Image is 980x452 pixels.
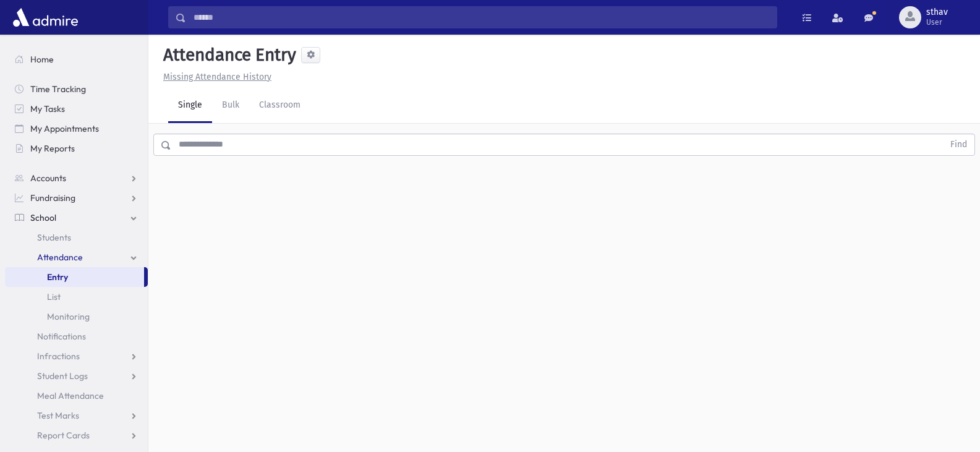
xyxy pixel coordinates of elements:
[5,287,148,307] a: List
[30,192,75,203] span: Fundraising
[5,188,148,208] a: Fundraising
[5,168,148,188] a: Accounts
[37,331,86,342] span: Notifications
[30,103,65,114] span: My Tasks
[186,6,777,28] input: Search
[30,54,54,65] span: Home
[5,79,148,99] a: Time Tracking
[30,143,75,154] span: My Reports
[10,5,81,30] img: AdmirePro
[30,83,86,95] span: Time Tracking
[5,139,148,158] a: My Reports
[5,406,148,425] a: Test Marks
[168,88,212,123] a: Single
[5,99,148,119] a: My Tasks
[943,134,974,155] button: Find
[926,17,948,27] span: User
[5,425,148,445] a: Report Cards
[163,72,271,82] u: Missing Attendance History
[37,370,88,382] span: Student Logs
[30,123,99,134] span: My Appointments
[5,326,148,346] a: Notifications
[30,212,56,223] span: School
[47,291,61,302] span: List
[5,366,148,386] a: Student Logs
[5,346,148,366] a: Infractions
[5,49,148,69] a: Home
[5,247,148,267] a: Attendance
[47,311,90,322] span: Monitoring
[37,410,79,421] span: Test Marks
[926,7,948,17] span: sthav
[212,88,249,123] a: Bulk
[5,119,148,139] a: My Appointments
[30,173,66,184] span: Accounts
[37,351,80,362] span: Infractions
[158,45,296,66] h5: Attendance Entry
[47,271,68,283] span: Entry
[5,386,148,406] a: Meal Attendance
[37,252,83,263] span: Attendance
[249,88,310,123] a: Classroom
[5,307,148,326] a: Monitoring
[37,232,71,243] span: Students
[5,208,148,228] a: School
[5,267,144,287] a: Entry
[37,430,90,441] span: Report Cards
[158,72,271,82] a: Missing Attendance History
[37,390,104,401] span: Meal Attendance
[5,228,148,247] a: Students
